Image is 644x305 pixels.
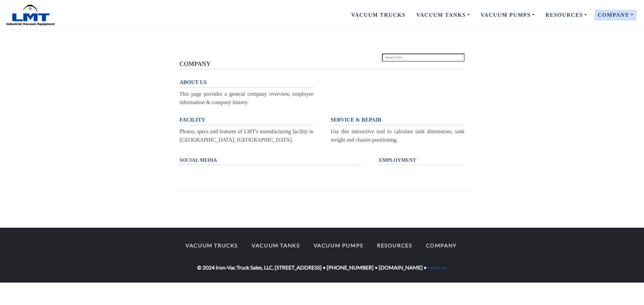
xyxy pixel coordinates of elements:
a: Resources [371,238,418,252]
a: e-mail us [427,265,446,271]
span: SERVICE & REPAIR [331,117,382,123]
a: FACILITY [179,116,314,124]
a: ABOUT US [179,78,314,87]
a: Vacuum Tanks [411,8,475,22]
input: Search Site [382,54,465,62]
a: Vacuum Trucks [179,238,244,252]
div: Use this interactive tool to calculate tank dimensions, tank weight and chassis positioning. [331,127,465,144]
div: This page provides a general company overview, employee information & company history. [179,90,314,107]
div: Photos, specs and features of LMT's manufacturing facility in [GEOGRAPHIC_DATA], [GEOGRAPHIC_DATA]. [179,127,314,144]
a: Vacuum Tanks [246,238,306,252]
a: Vacuum Pumps [475,8,540,22]
div: © 2024 Iron-Vac Truck Sales, LLC, [STREET_ADDRESS] • [PHONE_NUMBER] • [DOMAIN_NAME] • [174,238,470,272]
a: Vacuum Pumps [307,238,369,252]
a: Resources [540,8,592,22]
a: Company [420,238,463,252]
span: SOCIAL MEDIA [179,157,217,163]
a: SOCIAL MEDIA [179,156,362,164]
a: EMPLOYMENT [379,156,465,164]
a: Company [592,8,639,22]
span: FACILITY [179,117,205,123]
span: ABOUT US [179,79,207,85]
a: SERVICE & REPAIR [331,116,465,124]
a: Vacuum Trucks [346,8,411,22]
img: LMT [5,4,56,26]
span: COMPANY [179,61,211,67]
span: EMPLOYMENT [379,157,416,163]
